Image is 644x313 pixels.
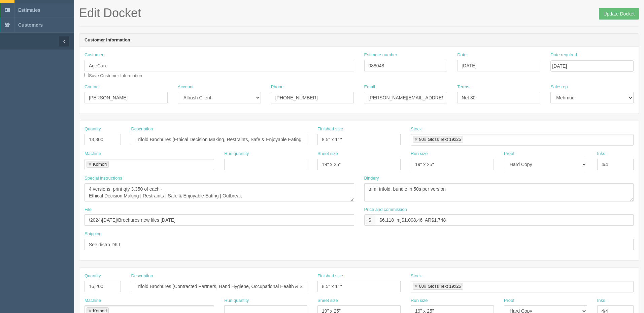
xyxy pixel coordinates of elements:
[411,298,428,304] label: Run size
[411,273,422,279] label: Stock
[131,273,153,279] label: Description
[317,298,338,304] label: Sheet size
[550,84,568,90] label: Salesrep
[550,52,577,58] label: Date required
[317,151,338,157] label: Sheet size
[364,207,407,213] label: Price and commission
[599,8,639,20] input: Update Docket
[364,214,375,226] div: $
[504,298,514,304] label: Proof
[84,175,122,182] label: Special instructions
[84,207,92,213] label: File
[18,22,43,28] span: Customers
[84,298,101,304] label: Machine
[597,151,605,157] label: Inks
[504,151,514,157] label: Proof
[457,52,466,58] label: Date
[79,34,639,47] header: Customer Information
[317,126,343,132] label: Finished size
[93,162,107,166] div: Komori
[224,298,249,304] label: Run quantity
[364,52,397,58] label: Estimate number
[84,84,100,90] label: Contact
[84,52,354,79] div: Save Customer Information
[224,151,249,157] label: Run quantity
[364,84,375,90] label: Email
[84,273,101,279] label: Quantity
[79,6,639,20] h1: Edit Docket
[364,175,379,182] label: Bindery
[131,126,153,132] label: Description
[93,309,107,313] div: Komori
[84,52,103,58] label: Customer
[411,126,422,132] label: Stock
[411,151,428,157] label: Run size
[84,151,101,157] label: Machine
[317,273,343,279] label: Finished size
[597,298,605,304] label: Inks
[178,84,194,90] label: Account
[84,183,354,201] textarea: 4 versions, print qty 3,350 of each - Ethical Decision Making | Restraints | Safe & Enjoyable Eat...
[84,126,101,132] label: Quantity
[457,84,469,90] label: Terms
[84,60,354,71] input: Enter customer name
[419,284,461,288] div: 80# Gloss Text 19x25
[84,231,102,237] label: Shipping
[271,84,284,90] label: Phone
[419,137,461,142] div: 80# Gloss Text 19x25
[18,7,40,13] span: Estimates
[364,183,634,201] textarea: trim, trifold, bundle in 50s per version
